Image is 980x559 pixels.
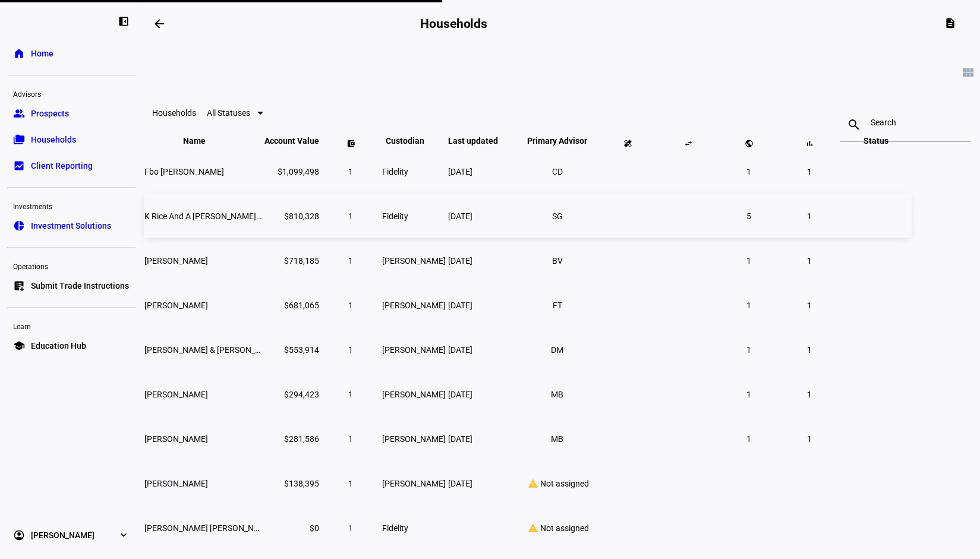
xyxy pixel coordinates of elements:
li: MB [547,428,568,450]
span: 1 [348,434,353,444]
td: $1,099,498 [264,150,320,193]
span: [DATE] [448,345,472,355]
eth-mat-symbol: home [13,48,25,59]
div: Advisors [7,85,136,102]
span: Status [855,136,897,146]
a: folder_copyHouseholds [7,128,136,151]
td: $718,185 [264,239,320,282]
eth-mat-symbol: list_alt_add [13,280,25,292]
span: [PERSON_NAME] [31,529,94,541]
span: [DATE] [448,256,472,266]
span: Fidelity [382,167,408,176]
span: Fbo Kevin John O'toole [144,167,224,176]
span: 1 [807,301,812,310]
span: 1 [746,434,751,444]
span: Custodian [386,136,442,146]
div: Learn [7,317,136,334]
li: FT [547,295,568,316]
span: Last updated [448,136,516,146]
span: 1 [807,390,812,399]
a: groupProspects [7,102,136,125]
eth-mat-symbol: left_panel_close [118,15,130,27]
span: [PERSON_NAME] [382,345,446,355]
eth-mat-symbol: folder_copy [13,134,25,146]
span: 1 [348,390,353,399]
eth-mat-symbol: pie_chart [13,220,25,232]
td: $810,328 [264,194,320,238]
eth-mat-symbol: group [13,108,25,119]
li: CD [547,161,568,182]
eth-mat-symbol: account_circle [13,529,25,541]
span: 1 [807,167,812,176]
span: Client Reporting [31,160,93,172]
span: [PERSON_NAME] [382,434,446,444]
span: Primary Advisor [518,136,596,146]
span: 1 [348,301,353,310]
mat-icon: view_module [961,65,975,80]
span: Education Hub [31,340,86,352]
mat-icon: warning [526,478,540,489]
span: [PERSON_NAME] [382,390,446,399]
span: Madeleine H Wolfe [144,256,208,266]
span: [PERSON_NAME] [382,479,446,488]
span: K Rice And A Corrigan Liv Tru [144,211,270,221]
span: 1 [746,390,751,399]
span: 1 [746,345,751,355]
span: [DATE] [448,479,472,488]
span: 1 [807,434,812,444]
td: $0 [264,506,320,549]
span: [DATE] [448,167,472,176]
span: 1 [746,301,751,310]
a: homeHome [7,42,136,65]
span: Households [31,134,76,146]
td: $281,586 [264,417,320,460]
td: $681,065 [264,283,320,327]
span: Karmen Marie Artmann [144,479,208,488]
mat-icon: arrow_backwards [152,17,166,31]
span: [DATE] [448,434,472,444]
mat-icon: warning [526,523,540,533]
span: Submit Trade Instructions [31,280,129,292]
span: Katharin Barr Hogen [144,301,208,310]
span: Mary K Milgrom & Henry Milgrom Mgr: Ethic [144,345,319,355]
span: 1 [348,167,353,176]
div: Operations [7,257,136,274]
a: pie_chartInvestment Solutions [7,214,136,238]
span: 1 [746,167,751,176]
span: 1 [348,479,353,488]
mat-icon: description [944,17,956,29]
span: All Statuses [207,108,250,118]
span: 5 [746,211,751,221]
a: bid_landscapeClient Reporting [7,154,136,178]
span: Home [31,48,53,59]
span: [DATE] [448,390,472,399]
span: 1 [807,345,812,355]
span: Investment Solutions [31,220,111,232]
div: Investments [7,197,136,214]
span: [DATE] [448,301,472,310]
li: SG [547,206,568,227]
eth-mat-symbol: expand_more [118,529,130,541]
span: Kevin John O'Toole IRA [144,523,273,533]
span: 1 [807,211,812,221]
span: Account Value [264,136,319,146]
span: Name [183,136,223,146]
eth-data-table-title: Households [152,108,196,118]
span: Prospects [31,108,69,119]
span: [DATE] [448,211,472,221]
input: Search [871,118,940,127]
eth-mat-symbol: bid_landscape [13,160,25,172]
span: 1 [348,211,353,221]
td: $553,914 [264,328,320,371]
li: DM [547,339,568,361]
mat-icon: search [840,118,868,132]
span: Joanne C Hyland [144,434,208,444]
li: MB [547,384,568,405]
h2: Households [420,17,487,31]
li: BV [547,250,568,271]
span: [PERSON_NAME] [382,256,446,266]
span: Fidelity [382,523,408,533]
div: Not assigned [518,478,596,489]
span: 1 [746,256,751,266]
eth-mat-symbol: school [13,340,25,352]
